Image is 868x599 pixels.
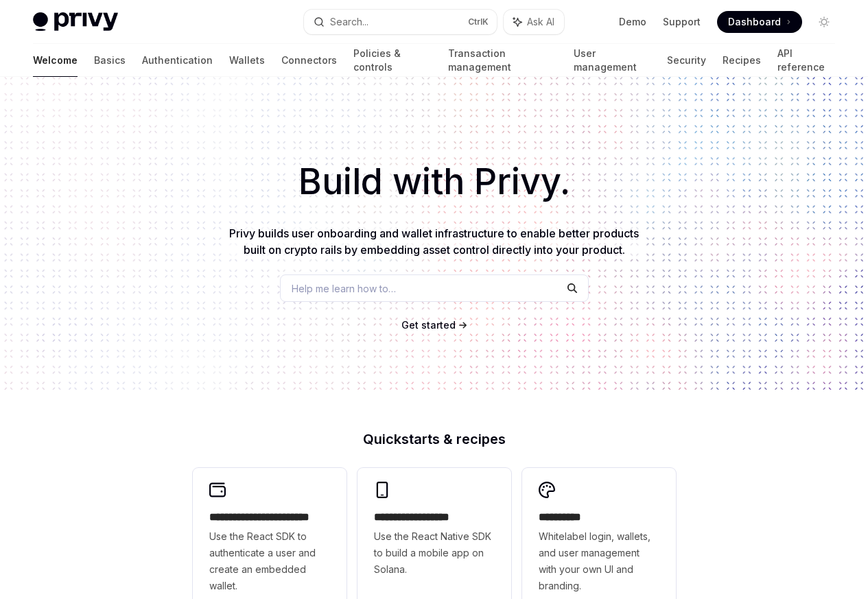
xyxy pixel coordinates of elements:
span: Privy builds user onboarding and wallet infrastructure to enable better products built on crypto ... [229,226,639,257]
a: Connectors [281,44,337,77]
h1: Build with Privy. [22,155,846,209]
a: Policies & controls [353,44,432,77]
a: Welcome [33,44,78,77]
img: light logo [33,12,118,32]
a: Demo [619,15,646,29]
button: Toggle dark mode [813,11,835,33]
a: Recipes [723,44,761,77]
a: Wallets [229,44,265,77]
a: Get started [401,318,456,332]
h2: Quickstarts & recipes [193,432,676,446]
span: Dashboard [728,15,781,29]
span: Ask AI [527,15,554,29]
span: Ctrl K [468,16,489,27]
a: Basics [94,44,126,77]
a: Support [663,15,701,29]
span: Get started [401,319,456,331]
a: Transaction management [448,44,556,77]
a: User management [574,44,651,77]
a: API reference [777,44,835,77]
a: Authentication [142,44,213,77]
span: Help me learn how to… [292,281,396,296]
a: Dashboard [717,11,802,33]
a: Security [667,44,706,77]
span: Use the React SDK to authenticate a user and create an embedded wallet. [209,528,330,594]
span: Use the React Native SDK to build a mobile app on Solana. [374,528,495,578]
button: Search...CtrlK [304,10,497,34]
div: Search... [330,14,368,30]
button: Ask AI [504,10,564,34]
span: Whitelabel login, wallets, and user management with your own UI and branding. [539,528,659,594]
